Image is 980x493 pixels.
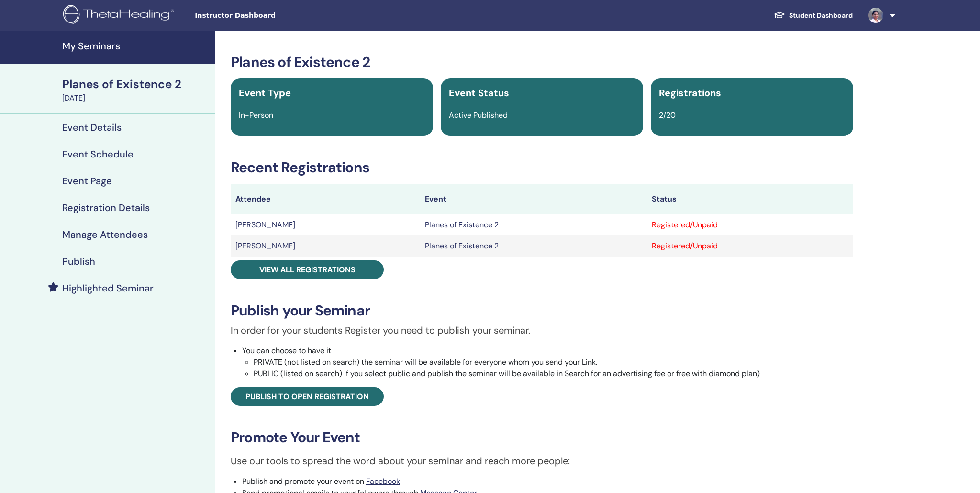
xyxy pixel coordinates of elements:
span: In-Person [239,110,273,120]
div: Registered/Unpaid [652,240,848,252]
h3: Publish your Seminar [231,302,853,319]
div: [DATE] [62,92,210,104]
td: Planes of Existence 2 [420,235,647,257]
span: 2/20 [659,110,676,120]
span: Registrations [659,87,721,99]
td: Planes of Existence 2 [420,214,647,235]
li: You can choose to have it [242,345,853,380]
p: Use our tools to spread the word about your seminar and reach more people: [231,454,853,468]
li: Publish and promote your event on [242,476,853,487]
p: In order for your students Register you need to publish your seminar. [231,323,853,337]
img: logo.png [63,5,178,26]
a: Planes of Existence 2[DATE] [56,76,215,104]
th: Status [647,184,853,214]
li: PRIVATE (not listed on search) the seminar will be available for everyone whom you send your Link. [254,357,853,368]
div: Registered/Unpaid [652,219,848,231]
td: [PERSON_NAME] [231,235,420,257]
h4: My Seminars [62,40,210,52]
h4: Event Details [62,122,122,133]
th: Event [420,184,647,214]
span: Event Status [449,87,509,99]
h3: Recent Registrations [231,159,853,176]
a: View all registrations [231,260,384,279]
h3: Promote Your Event [231,429,853,446]
a: Student Dashboard [766,7,860,24]
span: Instructor Dashboard [195,11,338,21]
span: Publish to open registration [245,392,369,402]
h4: Highlighted Seminar [62,282,154,294]
h4: Publish [62,256,95,267]
h4: Event Schedule [62,148,134,160]
div: Planes of Existence 2 [62,76,210,92]
a: Facebook [366,476,400,486]
span: Event Type [239,87,291,99]
span: View all registrations [259,265,356,275]
h4: Event Page [62,175,112,187]
h4: Manage Attendees [62,229,148,240]
img: default.jpg [868,8,883,23]
a: Publish to open registration [231,387,384,406]
th: Attendee [231,184,420,214]
td: [PERSON_NAME] [231,214,420,235]
img: graduation-cap-white.svg [774,11,785,19]
h3: Planes of Existence 2 [231,54,853,71]
li: PUBLIC (listed on search) If you select public and publish the seminar will be available in Searc... [254,368,853,380]
h4: Registration Details [62,202,150,213]
span: Active Published [449,110,508,120]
